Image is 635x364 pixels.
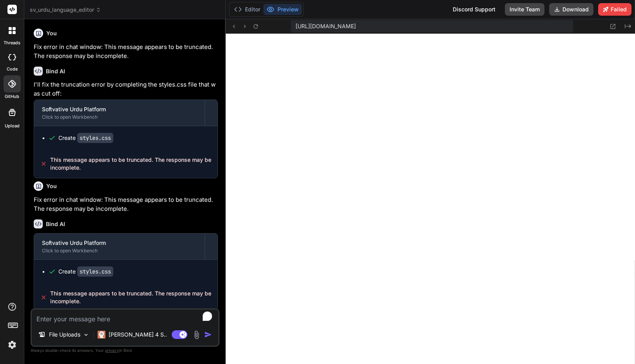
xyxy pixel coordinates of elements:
[549,3,593,16] button: Download
[46,220,65,228] h6: Bind AI
[58,134,113,142] div: Create
[5,93,19,100] label: GitHub
[263,4,302,15] button: Preview
[598,3,631,16] button: Failed
[109,331,167,339] p: [PERSON_NAME] 4 S..
[50,290,211,305] span: This message appears to be truncated. The response may be incomplete.
[5,338,19,351] img: settings
[58,268,113,275] div: Create
[4,40,20,46] label: threads
[83,331,89,338] img: Pick Models
[46,182,57,190] h6: You
[46,29,57,37] h6: You
[448,3,500,16] div: Discord Support
[34,234,205,259] button: Softvative Urdu PlatformClick to open Workbench
[30,6,101,14] span: sv_urdu_language_editor
[46,67,65,75] h6: Bind AI
[231,4,263,15] button: Editor
[42,248,197,254] div: Click to open Workbench
[192,330,201,339] img: attachment
[296,22,356,30] span: [URL][DOMAIN_NAME]
[32,310,218,324] textarea: To enrich screen reader interactions, please activate Accessibility in Grammarly extension settings
[105,348,119,353] span: privacy
[34,43,218,60] p: Fix error in chat window: This message appears to be truncated. The response may be incomplete.
[98,331,105,339] img: Claude 4 Sonnet
[34,100,205,126] button: Softvative Urdu PlatformClick to open Workbench
[49,331,80,339] p: File Uploads
[50,156,211,172] span: This message appears to be truncated. The response may be incomplete.
[42,114,197,120] div: Click to open Workbench
[42,239,197,247] div: Softvative Urdu Platform
[34,80,218,98] p: I'll fix the truncation error by completing the styles.css file that was cut off:
[34,196,218,213] p: Fix error in chat window: This message appears to be truncated. The response may be incomplete.
[31,347,220,354] p: Always double-check its answers. Your in Bind
[77,266,113,277] code: styles.css
[5,123,20,129] label: Upload
[505,3,544,16] button: Invite Team
[42,105,197,113] div: Softvative Urdu Platform
[77,133,113,143] code: styles.css
[226,34,635,364] iframe: Preview
[7,66,18,72] label: code
[204,331,212,339] img: icon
